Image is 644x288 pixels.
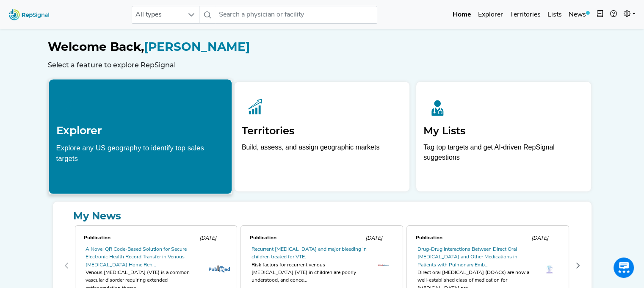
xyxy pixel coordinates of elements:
[56,142,224,163] div: Explore any US geography to identify top sales targets
[544,6,565,23] a: Lists
[449,6,475,23] a: Home
[423,142,584,167] p: Tag top targets and get AI-driven RepSignal suggestions
[506,6,544,23] a: Territories
[242,142,402,167] p: Build, assess, and assign geographic markets
[216,6,377,24] input: Search a physician or facility
[571,259,585,272] button: Next Page
[209,265,230,273] img: pubmed_logo.fab3c44c.png
[48,61,597,69] h6: Select a feature to explore RepSignal
[60,208,585,224] a: My News
[475,6,506,23] a: Explorer
[378,264,389,266] img: th
[251,261,367,285] div: Risk factors for recurrent venous [MEDICAL_DATA] (VTE) in children are poorly understood, and con...
[86,247,187,268] a: A Novel QR Code-Based Solution for Secure Electronic Health Record Transfer in Venous [MEDICAL_DA...
[365,235,382,241] span: [DATE]
[199,235,216,241] span: [DATE]
[531,235,548,241] span: [DATE]
[251,247,366,260] a: Recurrent [MEDICAL_DATA] and major bleeding in children treated for VTE.
[544,263,555,275] img: th
[235,82,409,191] a: TerritoriesBuild, assess, and assign geographic markets
[242,125,402,137] h2: Territories
[48,40,597,54] h1: [PERSON_NAME]
[423,125,584,137] h2: My Lists
[417,247,517,268] a: Drug-Drug Interactions Between Direct Oral [MEDICAL_DATA] and Other Medications in Patients with ...
[56,124,224,137] h2: Explorer
[48,79,232,194] a: ExplorerExplore any US geography to identify top sales targets
[565,6,593,23] a: News
[84,235,111,241] span: Publication
[48,39,144,54] span: Welcome Back,
[593,6,607,23] button: Intel Book
[416,82,591,191] a: My ListsTag top targets and get AI-driven RepSignal suggestions
[415,235,442,241] span: Publication
[249,235,276,241] span: Publication
[132,6,183,23] span: All types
